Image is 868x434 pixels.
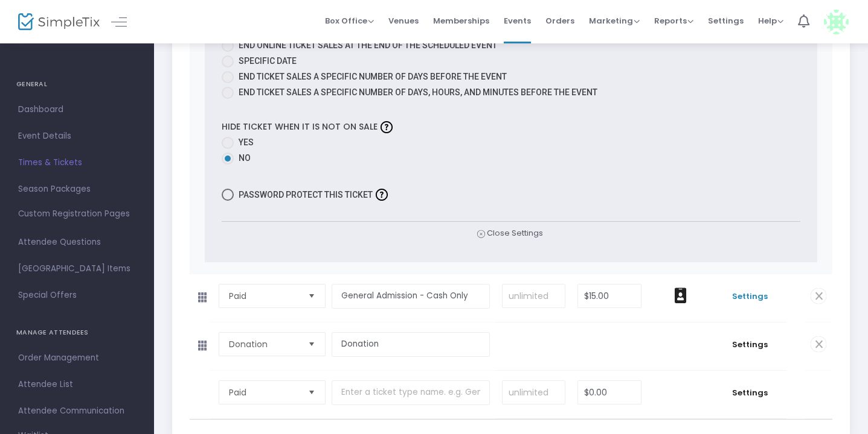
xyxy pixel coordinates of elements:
img: question-mark [376,189,388,201]
span: Custom Registration Pages [18,208,130,220]
span: Paid [229,290,298,302]
span: Dashboard [18,102,136,118]
span: Order Management [18,350,136,366]
span: Special Offers [18,288,136,303]
span: Memberships [433,5,489,36]
span: Paid [229,386,298,398]
input: unlimited [503,381,565,404]
span: Marketing [589,15,640,27]
input: Price [578,285,641,307]
span: Reports [654,15,693,27]
input: Enter a ticket type name. e.g. General Admission [332,284,490,309]
span: Yes [234,136,254,149]
span: Venues [388,5,419,36]
span: Close Settings [477,227,543,240]
span: Donation [229,338,298,350]
span: Events [504,5,531,36]
span: Help [758,15,783,27]
span: Password protect this ticket [239,187,373,202]
span: End ticket sales a specific number of days, hours, and minutes before the event [239,87,597,97]
span: Times & Tickets [18,155,136,171]
span: Orders [545,5,574,36]
span: Attendee List [18,377,136,392]
h4: MANAGE ATTENDEES [16,321,138,345]
button: Select [303,333,320,356]
span: Season Packages [18,181,136,197]
input: Enter a ticket type name. e.g. General Admission [332,380,490,405]
span: End online ticket sales at the end of the scheduled event [239,40,497,50]
button: Select [303,285,320,307]
label: Hide ticket when it is not on sale [222,118,396,136]
input: unlimited [503,285,565,307]
input: Enter donation name [332,332,490,357]
span: Settings [719,339,780,351]
span: Event Details [18,128,136,144]
span: Specific Date [239,56,297,66]
span: [GEOGRAPHIC_DATA] Items [18,261,136,277]
h4: GENERAL [16,72,138,96]
span: End ticket sales a specific number of days before the event [239,72,507,81]
span: Settings [708,5,744,36]
span: Settings [719,387,780,399]
button: Select [303,381,320,404]
span: Attendee Communication [18,403,136,419]
span: No [234,152,251,165]
img: question-mark [381,121,393,133]
input: Price [578,381,641,404]
span: Settings [719,291,780,303]
span: Attendee Questions [18,234,136,250]
span: Box Office [325,15,374,27]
